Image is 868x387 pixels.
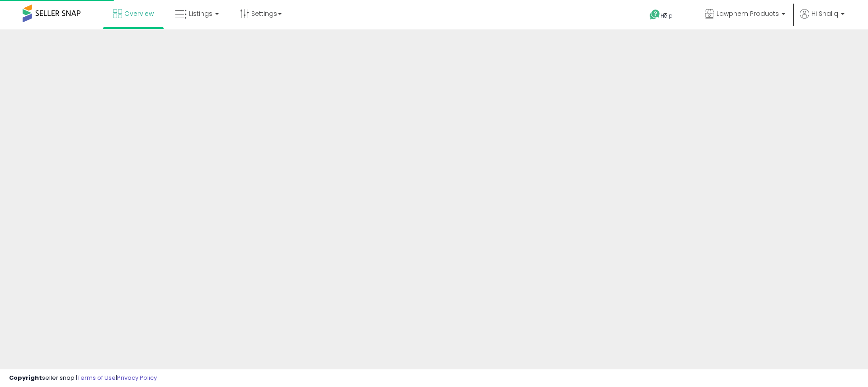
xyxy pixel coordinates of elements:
[189,9,212,18] span: Listings
[811,9,838,18] span: Hi Shaliq
[642,2,690,29] a: Help
[649,9,660,20] i: Get Help
[124,9,154,18] span: Overview
[77,373,116,382] a: Terms of Use
[717,9,779,18] span: Lawphem Products
[660,12,673,19] span: Help
[117,373,157,382] a: Privacy Policy
[9,373,42,382] strong: Copyright
[800,9,844,29] a: Hi Shaliq
[9,374,157,382] div: seller snap | |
